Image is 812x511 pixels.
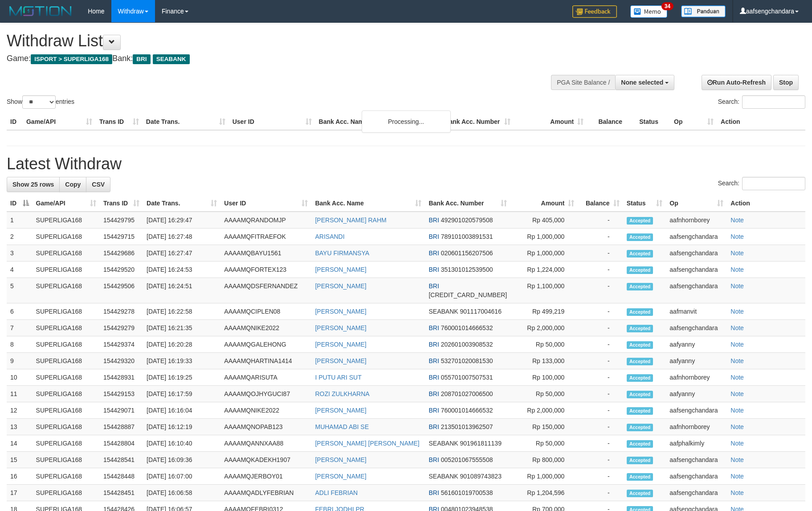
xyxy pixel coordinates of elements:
td: 154429795 [100,212,143,229]
td: aafsengchandara [666,262,727,278]
td: Rp 150,000 [510,419,578,435]
span: Copy 213501013962507 to clipboard [441,423,493,430]
td: - [578,212,623,229]
td: [DATE] 16:24:53 [143,262,220,278]
td: Rp 1,000,000 [510,468,578,485]
td: 154428448 [100,468,143,485]
th: Status: activate to sort column ascending [623,195,666,212]
td: AAAAMQCIPLEN08 [220,303,311,320]
a: Note [730,473,744,480]
td: 154428887 [100,419,143,435]
td: AAAAMQBAYU1561 [220,245,311,262]
td: - [578,229,623,245]
th: Date Trans.: activate to sort column ascending [143,195,220,212]
td: - [578,386,623,402]
th: Bank Acc. Name: activate to sort column ascending [311,195,425,212]
a: CSV [86,177,110,192]
td: aafyanny [666,353,727,369]
a: [PERSON_NAME] [315,341,366,348]
span: Copy 202601003908532 to clipboard [441,341,493,348]
a: Note [730,233,744,240]
img: MOTION_logo.png [7,4,74,18]
td: 154428451 [100,485,143,501]
a: ARISANDI [315,233,344,240]
td: AAAAMQJERBOY01 [220,468,311,485]
span: BRI [428,233,439,240]
td: SUPERLIGA168 [33,402,100,419]
label: Search: [718,95,805,109]
td: Rp 50,000 [510,386,578,402]
td: SUPERLIGA168 [33,229,100,245]
td: Rp 499,219 [510,303,578,320]
a: Note [730,440,744,447]
td: [DATE] 16:27:47 [143,245,220,262]
span: BRI [428,456,439,463]
a: [PERSON_NAME] [315,456,366,463]
label: Search: [718,177,805,190]
a: Note [730,282,744,290]
th: Status [636,114,670,130]
td: [DATE] 16:12:19 [143,419,220,435]
label: Show entries [7,95,74,109]
td: SUPERLIGA168 [33,468,100,485]
a: Run Auto-Refresh [702,75,771,90]
a: [PERSON_NAME] [315,266,366,273]
a: Note [730,357,744,364]
h4: Game: Bank: [7,54,532,63]
select: Showentries [22,95,56,109]
th: Action [727,195,805,212]
td: SUPERLIGA168 [33,353,100,369]
td: [DATE] 16:06:58 [143,485,220,501]
td: aafmanvit [666,303,727,320]
span: Copy 492901020579508 to clipboard [441,217,493,224]
td: [DATE] 16:09:36 [143,452,220,468]
td: 14 [7,435,33,452]
span: Copy 005201067555508 to clipboard [441,456,493,463]
td: 1 [7,212,33,229]
td: 3 [7,245,33,262]
img: Button%20Memo.svg [630,5,668,18]
th: Date Trans. [143,114,229,130]
th: User ID: activate to sort column ascending [220,195,311,212]
a: Note [730,266,744,273]
td: Rp 405,000 [510,212,578,229]
td: AAAAMQNOPAB123 [220,419,311,435]
td: 154429279 [100,320,143,336]
a: BAYU FIRMANSYA [315,249,369,257]
td: [DATE] 16:22:58 [143,303,220,320]
td: AAAAMQOJHYGUCI87 [220,386,311,402]
th: Amount [514,114,587,130]
td: aafnhornborey [666,369,727,386]
span: None selected [621,79,663,86]
span: Accepted [627,407,653,415]
span: Accepted [627,283,653,290]
span: SEABANK [153,54,190,64]
td: AAAAMQHARTINA1414 [220,353,311,369]
span: Copy 351301012539500 to clipboard [441,266,493,273]
td: Rp 1,000,000 [510,245,578,262]
td: Rp 1,224,000 [510,262,578,278]
td: AAAAMQANNXAA88 [220,435,311,452]
a: [PERSON_NAME] [PERSON_NAME] [315,440,419,447]
div: PGA Site Balance / [551,75,615,90]
td: 16 [7,468,33,485]
td: aafsengchandara [666,229,727,245]
img: panduan.png [681,5,726,17]
a: Note [730,407,744,414]
td: - [578,485,623,501]
td: 154429153 [100,386,143,402]
td: [DATE] 16:21:35 [143,320,220,336]
td: SUPERLIGA168 [33,485,100,501]
span: Accepted [627,457,653,464]
td: Rp 1,100,000 [510,278,578,303]
span: SEABANK [428,473,458,480]
td: Rp 133,000 [510,353,578,369]
span: Accepted [627,490,653,497]
td: AAAAMQARISUTA [220,369,311,386]
span: Accepted [627,374,653,382]
td: [DATE] 16:27:48 [143,229,220,245]
td: 154429278 [100,303,143,320]
td: aafnhornborey [666,419,727,435]
span: Copy 532701020081530 to clipboard [441,357,493,364]
td: - [578,468,623,485]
